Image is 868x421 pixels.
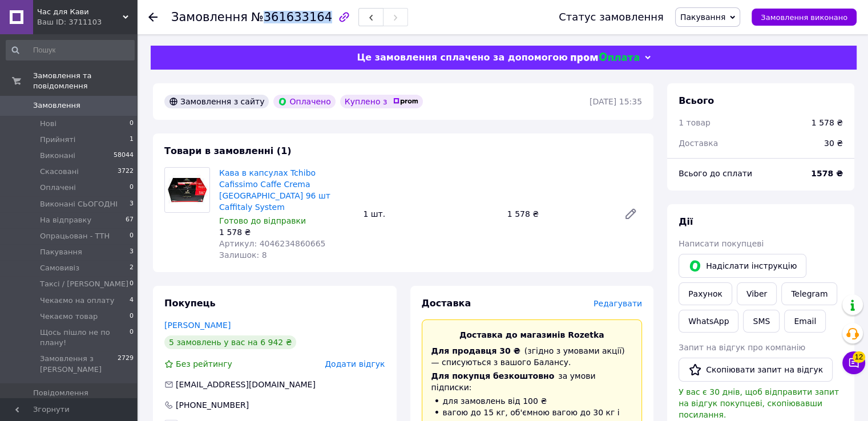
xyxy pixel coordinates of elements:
[431,346,520,355] span: Для продавця 30 ₴
[251,10,332,24] span: №361633164
[40,279,128,289] span: Таксі / [PERSON_NAME]
[40,135,75,145] span: Прийняті
[571,52,639,63] img: evopay logo
[679,169,752,178] span: Всього до сплати
[130,327,134,348] span: 0
[126,215,134,225] span: 67
[118,167,134,177] span: 3722
[40,231,110,241] span: Опрацьован - ТТН
[219,216,306,225] span: Готово до відправки
[619,203,642,225] a: Редагувати
[33,71,137,91] span: Замовлення та повідомлення
[817,131,850,156] div: 30 ₴
[40,119,56,129] span: Нові
[130,279,134,289] span: 0
[358,206,502,222] div: 1 шт.
[219,239,325,248] span: Артикул: 4046234860665
[679,95,714,106] span: Всього
[164,145,292,156] span: Товари в замовленні (1)
[164,298,216,309] span: Покупець
[171,10,248,24] span: Замовлення
[165,168,209,212] img: Кава в капсулах Tchibo Cafissimo Caffe Crema Colombia 96 шт Caffitaly System
[431,395,633,407] li: для замовлень від 100 ₴
[130,247,134,257] span: 3
[130,295,134,306] span: 4
[40,199,118,209] span: Виконані СЬОГОДНІ
[340,95,423,108] div: Куплено з
[6,40,135,60] input: Пошук
[679,310,738,333] a: WhatsApp
[679,239,764,248] span: Написати покупцеві
[431,371,555,380] span: Для покупця безкоштовно
[130,119,134,129] span: 0
[118,354,134,374] span: 2729
[679,358,833,382] button: Скопіювати запит на відгук
[431,345,633,368] div: (згідно з умовами акції) — списуються з вашого Балансу.
[842,351,865,374] button: Чат з покупцем12
[114,151,134,161] span: 58044
[422,298,471,309] span: Доставка
[130,263,134,273] span: 2
[40,215,91,225] span: На відправку
[130,183,134,193] span: 0
[40,183,76,193] span: Оплачені
[33,388,88,398] span: Повідомлення
[273,95,335,108] div: Оплачено
[393,98,418,105] img: prom
[812,117,843,128] div: 1 578 ₴
[503,206,615,222] div: 1 578 ₴
[679,343,805,352] span: Запит на відгук про компанію
[679,254,806,278] button: Надіслати інструкцію
[130,311,134,322] span: 0
[130,199,134,209] span: 3
[219,168,330,212] a: Кава в капсулах Tchibo Cafissimo Caffe Crema [GEOGRAPHIC_DATA] 96 шт Caffitaly System
[679,216,693,227] span: Дії
[737,282,777,305] a: Viber
[164,335,296,349] div: 5 замовлень у вас на 6 942 ₴
[175,399,250,411] div: [PHONE_NUMBER]
[680,13,725,22] span: Пакування
[325,359,385,369] span: Додати відгук
[40,354,118,374] span: Замовлення з [PERSON_NAME]
[164,95,269,108] div: Замовлення з сайту
[40,167,79,177] span: Скасовані
[130,231,134,241] span: 0
[219,226,354,238] div: 1 578 ₴
[176,380,316,389] span: [EMAIL_ADDRESS][DOMAIN_NAME]
[164,321,231,330] a: [PERSON_NAME]
[679,139,718,148] span: Доставка
[219,250,267,260] span: Залишок: 8
[40,295,114,306] span: Чекаємо на оплату
[431,370,633,393] div: за умови підписки:
[590,97,642,106] time: [DATE] 15:35
[761,13,847,22] span: Замовлення виконано
[459,330,604,339] span: Доставка до магазинів Rozetka
[40,263,79,273] span: Самовивіз
[781,282,837,305] a: Telegram
[594,299,642,308] span: Редагувати
[33,100,80,111] span: Замовлення
[357,52,567,63] span: Це замовлення сплачено за допомогою
[811,169,843,178] b: 1578 ₴
[40,327,130,348] span: Щось пішло не по плану!
[40,311,98,322] span: Чекаємо товар
[176,359,232,369] span: Без рейтингу
[752,9,857,26] button: Замовлення виконано
[679,282,732,305] button: Рахунок
[679,387,839,419] span: У вас є 30 днів, щоб відправити запит на відгук покупцеві, скопіювавши посилання.
[559,11,664,23] div: Статус замовлення
[130,135,134,145] span: 1
[37,17,137,27] div: Ваш ID: 3711103
[679,118,710,127] span: 1 товар
[37,7,123,17] span: Час для Кави
[743,310,780,333] button: SMS
[784,310,826,333] button: Email
[853,351,865,363] span: 12
[40,247,82,257] span: Пакування
[148,11,158,23] div: Повернутися назад
[40,151,75,161] span: Виконані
